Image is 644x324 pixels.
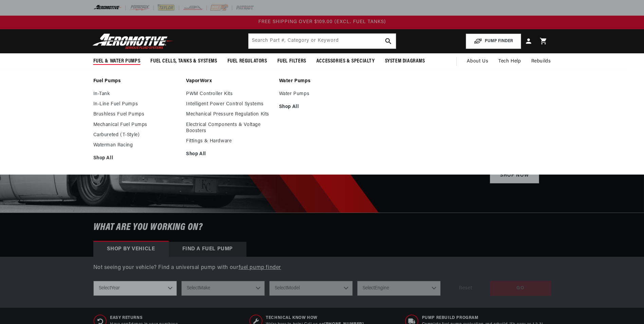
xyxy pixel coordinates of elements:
select: Engine [357,281,441,296]
a: Water Pumps [279,78,365,84]
span: About Us [467,59,488,64]
span: Easy Returns [110,315,179,321]
span: Fuel Regulators [227,58,267,65]
select: Model [269,281,353,296]
h6: What are you working on? [76,213,568,242]
a: Mechanical Fuel Pumps [93,122,180,128]
span: Fuel Filters [277,58,306,65]
summary: System Diagrams [380,53,430,69]
a: In-Line Fuel Pumps [93,101,180,107]
a: Brushless Fuel Pumps [93,111,180,118]
span: System Diagrams [385,58,425,65]
input: Search by Part Number, Category or Keyword [249,34,396,49]
div: Shop by vehicle [93,242,169,257]
button: search button [381,34,396,49]
a: Intelligent Power Control Systems [186,101,272,107]
select: Make [181,281,265,296]
summary: Fuel Filters [272,53,311,69]
a: PWM Controller Kits [186,91,272,97]
span: FREE SHIPPING OVER $109.00 (EXCL. FUEL TANKS) [258,19,386,24]
a: Fuel Pumps [93,78,180,84]
summary: Fuel Cells, Tanks & Systems [145,53,222,69]
a: Fittings & Hardware [186,138,272,144]
a: Electrical Components & Voltage Boosters [186,122,272,134]
button: PUMP FINDER [466,34,521,49]
a: Shop All [186,151,272,157]
a: VaporWorx [186,78,272,84]
span: Rebuilds [531,58,551,65]
a: Shop All [93,155,180,161]
span: Fuel Cells, Tanks & Systems [150,58,217,65]
summary: Accessories & Specialty [311,53,380,69]
span: Accessories & Specialty [316,58,375,65]
a: Mechanical Pressure Regulation Kits [186,111,272,118]
div: Find a Fuel Pump [169,242,247,257]
a: In-Tank [93,91,180,97]
span: Technical Know How [266,315,364,321]
p: Not seeing your vehicle? Find a universal pump with our [93,264,551,272]
img: Aeromotive [91,33,176,49]
summary: Rebuilds [526,53,556,70]
summary: Fuel Regulators [222,53,272,69]
summary: Tech Help [493,53,526,70]
a: Shop Now [490,168,539,184]
span: Tech Help [498,58,521,65]
select: Year [93,281,177,296]
a: Water Pumps [279,91,365,97]
a: fuel pump finder [239,265,281,270]
a: Waterman Racing [93,142,180,148]
summary: Fuel & Water Pumps [88,53,146,69]
span: Pump Rebuild program [422,315,543,321]
span: Fuel & Water Pumps [93,58,141,65]
a: About Us [462,53,493,70]
a: Carbureted (T-Style) [93,132,180,138]
a: Shop All [279,104,365,110]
